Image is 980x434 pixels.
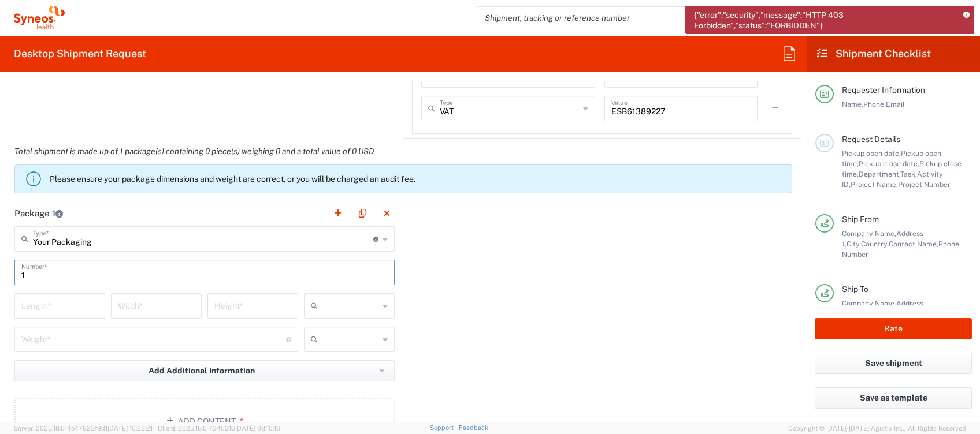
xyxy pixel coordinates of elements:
[861,240,889,248] span: Country,
[898,180,951,189] span: Project Number
[14,208,63,219] h2: Package 1
[847,240,861,248] span: City,
[430,424,459,431] a: Support
[842,215,879,224] span: Ship From
[842,85,925,95] span: Requester Information
[149,365,255,376] span: Add Additional Information
[842,229,896,238] span: Company Name,
[859,159,919,168] span: Pickup close date,
[14,360,395,381] button: Add Additional Information
[842,149,901,158] span: Pickup open date,
[476,7,775,29] input: Shipment, tracking or reference number
[158,425,280,432] span: Client: 2025.18.0-7346316
[863,100,886,108] span: Phone,
[788,423,966,433] span: Copyright © [DATE]-[DATE] Agistix Inc., All Rights Reserved
[6,147,383,156] em: Total shipment is made up of 1 package(s) containing 0 piece(s) weighing 0 and a total value of 0...
[14,425,153,432] span: Server: 2025.18.0-4e47823f9d1
[107,425,153,432] span: [DATE] 10:23:21
[886,100,905,108] span: Email
[694,10,955,31] span: {"error":"security","message":"HTTP 403 Forbidden","status":"FORBIDDEN"}
[851,180,898,189] span: Project Name,
[842,100,863,108] span: Name,
[50,174,787,184] p: Please ensure your package dimensions and weight are correct, or you will be charged an audit fee.
[842,285,868,294] span: Ship To
[815,353,972,374] button: Save shipment
[815,387,972,409] button: Save as template
[842,299,896,308] span: Company Name,
[889,240,938,248] span: Contact Name,
[14,47,146,61] h2: Desktop Shipment Request
[459,424,488,431] a: Feedback
[817,47,931,61] h2: Shipment Checklist
[900,170,917,178] span: Task,
[815,318,972,339] button: Rate
[859,170,900,178] span: Department,
[235,425,280,432] span: [DATE] 08:10:16
[842,134,900,144] span: Request Details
